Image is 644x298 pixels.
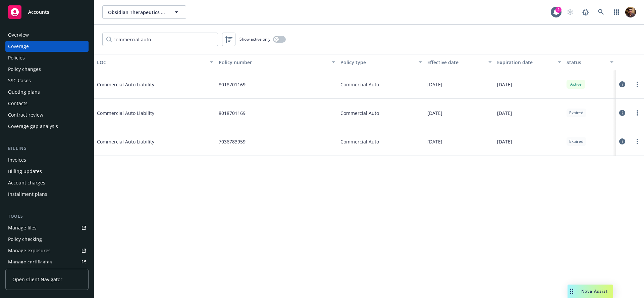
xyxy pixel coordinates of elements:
[427,110,442,117] span: [DATE]
[5,213,89,220] div: Tools
[8,257,52,267] div: Manage certificates
[5,87,89,97] a: Quoting plans
[8,234,42,245] div: Policy checking
[5,110,89,120] a: Contract review
[5,245,89,256] a: Manage exposures
[5,52,89,63] a: Policies
[633,137,641,145] a: more
[102,5,186,19] button: Obsidian Therapeutics Inc
[8,177,45,188] div: Account charges
[497,110,512,117] span: [DATE]
[8,98,28,109] div: Contacts
[219,59,328,66] div: Policy number
[579,5,592,19] a: Report a Bug
[567,59,606,66] div: Status
[625,7,636,17] img: photo
[28,9,49,15] span: Accounts
[569,138,583,144] span: Expired
[219,138,246,145] span: 7036783959
[5,177,89,188] a: Account charges
[8,41,29,52] div: Coverage
[340,110,379,117] span: Commercial Auto
[12,276,62,283] span: Open Client Navigator
[97,59,206,66] div: LOC
[5,75,89,86] a: SSC Cases
[108,9,166,16] span: Obsidian Therapeutics Inc
[5,166,89,177] a: Billing updates
[555,6,561,12] div: 2
[97,138,198,145] span: Commercial Auto Liability
[102,33,218,46] input: Filter by keyword...
[563,5,577,19] a: Start snowing
[5,41,89,52] a: Coverage
[427,81,442,88] span: [DATE]
[5,121,89,132] a: Coverage gap analysis
[8,245,51,256] div: Manage exposures
[564,54,616,70] button: Status
[8,64,41,75] div: Policy changes
[8,52,25,63] div: Policies
[94,54,216,70] button: LOC
[633,80,641,88] a: more
[5,234,89,245] a: Policy checking
[8,87,40,97] div: Quoting plans
[219,81,246,88] span: 8018701169
[568,285,576,298] div: Drag to move
[427,138,442,145] span: [DATE]
[569,81,583,87] span: Active
[497,138,512,145] span: [DATE]
[5,3,89,22] a: Accounts
[8,75,31,86] div: SSC Cases
[219,110,246,117] span: 8018701169
[338,54,425,70] button: Policy type
[5,257,89,267] a: Manage certificates
[5,222,89,233] a: Manage files
[425,54,494,70] button: Effective date
[8,189,47,200] div: Installment plans
[340,81,379,88] span: Commercial Auto
[5,64,89,75] a: Policy changes
[427,59,484,66] div: Effective date
[497,81,512,88] span: [DATE]
[5,145,89,152] div: Billing
[5,30,89,40] a: Overview
[239,36,270,42] span: Show active only
[340,59,415,66] div: Policy type
[8,30,29,40] div: Overview
[216,54,338,70] button: Policy number
[494,54,564,70] button: Expiration date
[581,288,608,294] span: Nova Assist
[5,98,89,109] a: Contacts
[8,155,26,165] div: Invoices
[5,189,89,200] a: Installment plans
[97,110,198,117] span: Commercial Auto Liability
[633,109,641,117] a: more
[8,222,37,233] div: Manage files
[8,166,42,177] div: Billing updates
[97,81,198,88] span: Commercial Auto Liability
[594,5,608,19] a: Search
[5,155,89,165] a: Invoices
[340,138,379,145] span: Commercial Auto
[610,5,623,19] a: Switch app
[568,285,613,298] button: Nova Assist
[569,110,583,116] span: Expired
[8,110,43,120] div: Contract review
[8,121,58,132] div: Coverage gap analysis
[497,59,554,66] div: Expiration date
